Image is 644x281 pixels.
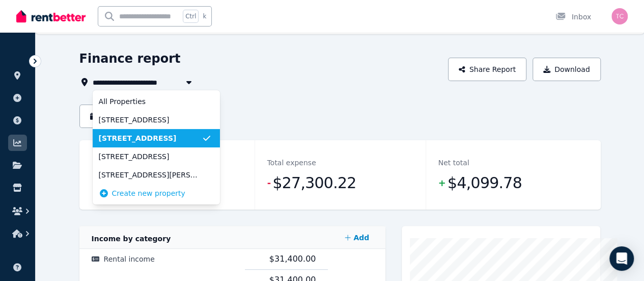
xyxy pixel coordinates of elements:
[448,58,526,81] button: Share Report
[99,151,202,162] span: [STREET_ADDRESS]
[99,170,202,180] span: [STREET_ADDRESS][PERSON_NAME]
[104,255,155,263] span: Rental income
[269,254,316,264] span: $31,400.00
[99,115,202,125] span: [STREET_ADDRESS]
[533,58,601,81] button: Download
[112,188,185,198] span: Create new property
[99,96,202,107] span: All Properties
[438,176,445,190] span: +
[555,12,591,22] div: Inbox
[183,10,199,23] span: Ctrl
[341,227,373,248] a: Add
[203,12,206,20] span: k
[447,173,522,193] span: $4,099.78
[99,133,202,143] span: [STREET_ADDRESS]
[92,235,171,243] span: Income by category
[79,105,129,128] button: FY25
[609,246,634,271] div: Open Intercom Messenger
[79,50,181,67] h1: Finance report
[267,157,316,169] dt: Total expense
[611,8,628,24] img: Tej Chhetri
[438,157,469,169] dt: Net total
[272,173,356,193] span: $27,300.22
[16,9,86,24] img: RentBetter
[267,176,271,190] span: -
